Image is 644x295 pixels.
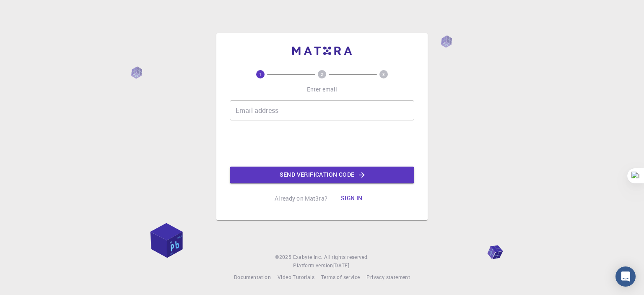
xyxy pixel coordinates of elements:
[615,266,636,287] div: Open Intercom Messenger
[333,262,351,269] span: [DATE] .
[234,273,271,282] a: Documentation
[307,85,338,94] p: Enter email
[293,261,333,270] span: Platform version
[275,253,293,261] span: © 2025
[324,253,369,261] span: All rights reserved.
[258,127,386,160] iframe: reCAPTCHA
[321,273,360,282] a: Terms of service
[234,274,271,280] span: Documentation
[382,71,385,77] text: 3
[278,274,314,280] span: Video Tutorials
[278,273,314,282] a: Video Tutorials
[275,194,327,203] p: Already on Mat3ra?
[366,274,410,280] span: Privacy statement
[321,71,323,77] text: 2
[333,261,351,270] a: [DATE].
[259,71,262,77] text: 1
[230,167,414,183] button: Send verification code
[293,253,322,261] a: Exabyte Inc.
[366,273,410,282] a: Privacy statement
[334,190,369,207] button: Sign in
[293,253,322,260] span: Exabyte Inc.
[321,274,360,280] span: Terms of service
